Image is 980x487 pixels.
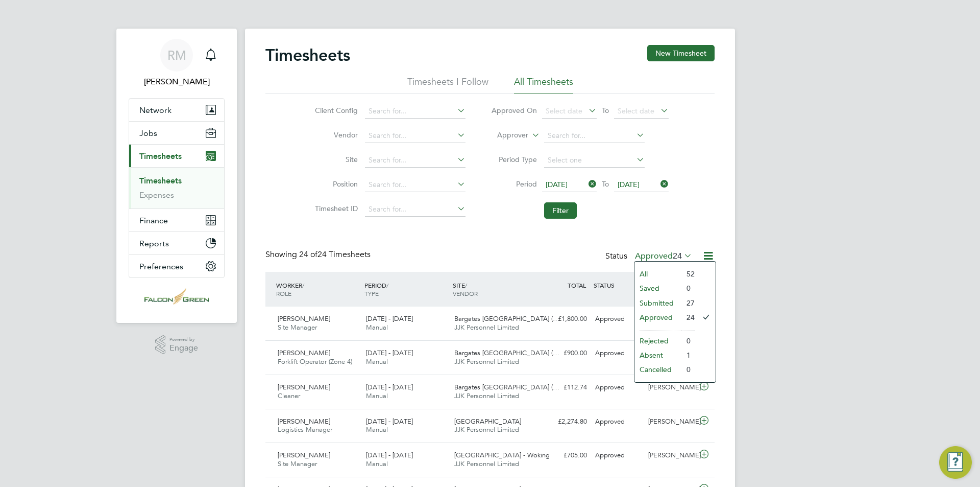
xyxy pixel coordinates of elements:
[364,289,379,297] span: TYPE
[366,451,413,459] span: [DATE] - [DATE]
[634,334,681,348] li: Rejected
[265,45,350,65] h2: Timesheets
[546,180,568,189] span: [DATE]
[365,153,465,168] input: Search for...
[450,276,538,303] div: SITE
[599,177,612,191] span: To
[365,178,465,192] input: Search for...
[169,335,198,344] span: Powered by
[278,391,300,400] span: Cleaner
[129,76,225,88] span: Roisin Murphy
[299,249,371,260] span: 24 Timesheets
[544,129,645,143] input: Search for...
[538,413,591,430] div: £2,274.80
[129,99,224,121] button: Network
[129,167,224,208] div: Timesheets
[454,349,559,357] span: Bargates [GEOGRAPHIC_DATA] (…
[366,425,388,434] span: Manual
[144,288,209,305] img: falcongreen-logo-retina.png
[681,334,695,348] li: 0
[647,45,715,61] button: New Timesheet
[366,459,388,468] span: Manual
[591,379,644,396] div: Approved
[362,276,450,303] div: PERIOD
[366,383,413,391] span: [DATE] - [DATE]
[454,451,550,459] span: [GEOGRAPHIC_DATA] - Woking
[618,180,640,189] span: [DATE]
[365,202,465,217] input: Search for...
[278,349,330,357] span: [PERSON_NAME]
[544,202,577,219] button: Filter
[634,310,681,324] li: Approved
[139,239,169,248] span: Reports
[634,296,681,310] li: Submitted
[591,311,644,328] div: Approved
[591,276,644,294] div: STATUS
[544,153,645,168] input: Select one
[681,267,695,281] li: 52
[139,190,174,200] a: Expenses
[129,255,224,277] button: Preferences
[681,362,695,377] li: 0
[491,155,537,164] label: Period Type
[366,349,413,357] span: [DATE] - [DATE]
[482,130,528,141] label: Approver
[169,344,198,353] span: Engage
[538,345,591,362] div: £900.00
[139,262,183,271] span: Preferences
[454,323,519,332] span: JJK Personnel Limited
[167,49,186,62] span: RM
[591,345,644,362] div: Approved
[365,104,465,119] input: Search for...
[139,151,182,161] span: Timesheets
[454,417,521,426] span: [GEOGRAPHIC_DATA]
[139,128,157,138] span: Jobs
[278,314,330,323] span: [PERSON_NAME]
[644,447,697,464] div: [PERSON_NAME]
[635,251,692,261] label: Approved
[591,413,644,430] div: Approved
[568,281,586,289] span: TOTAL
[366,391,388,400] span: Manual
[453,289,478,297] span: VENDOR
[681,310,695,324] li: 24
[454,383,559,391] span: Bargates [GEOGRAPHIC_DATA] (…
[129,145,224,167] button: Timesheets
[634,362,681,377] li: Cancelled
[618,106,654,115] span: Select date
[312,179,358,189] label: Position
[634,281,681,295] li: Saved
[491,106,537,115] label: Approved On
[538,379,591,396] div: £112.74
[299,249,317,260] span: 24 of
[116,29,237,323] nav: Main navigation
[312,155,358,164] label: Site
[129,232,224,254] button: Reports
[278,323,317,332] span: Site Manager
[644,379,697,396] div: [PERSON_NAME]
[129,122,224,144] button: Jobs
[365,129,465,143] input: Search for...
[129,39,225,88] a: RM[PERSON_NAME]
[605,249,694,264] div: Status
[139,216,168,225] span: Finance
[538,447,591,464] div: £705.00
[454,357,519,366] span: JJK Personnel Limited
[599,104,612,117] span: To
[366,314,413,323] span: [DATE] - [DATE]
[673,251,682,261] span: 24
[681,281,695,295] li: 0
[278,425,332,434] span: Logistics Manager
[454,314,559,323] span: Bargates [GEOGRAPHIC_DATA] (…
[538,311,591,328] div: £1,800.00
[454,425,519,434] span: JJK Personnel Limited
[939,446,972,479] button: Engage Resource Center
[546,106,582,115] span: Select date
[278,451,330,459] span: [PERSON_NAME]
[407,76,488,94] li: Timesheets I Follow
[129,288,225,305] a: Go to home page
[278,417,330,426] span: [PERSON_NAME]
[278,383,330,391] span: [PERSON_NAME]
[386,281,388,289] span: /
[644,413,697,430] div: [PERSON_NAME]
